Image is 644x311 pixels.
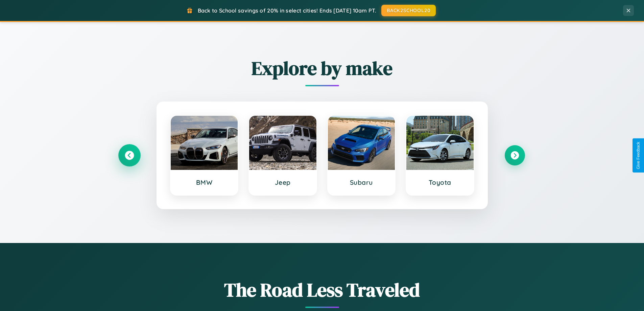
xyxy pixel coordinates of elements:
[119,55,525,81] h2: Explore by make
[413,178,467,186] h3: Toyota
[636,142,641,169] div: Give Feedback
[256,178,310,186] h3: Jeep
[177,178,231,186] h3: BMW
[119,277,525,303] h1: The Road Less Traveled
[198,7,376,14] span: Back to School savings of 20% in select cities! Ends [DATE] 10am PT.
[335,178,388,186] h3: Subaru
[381,5,436,16] button: BACK2SCHOOL20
